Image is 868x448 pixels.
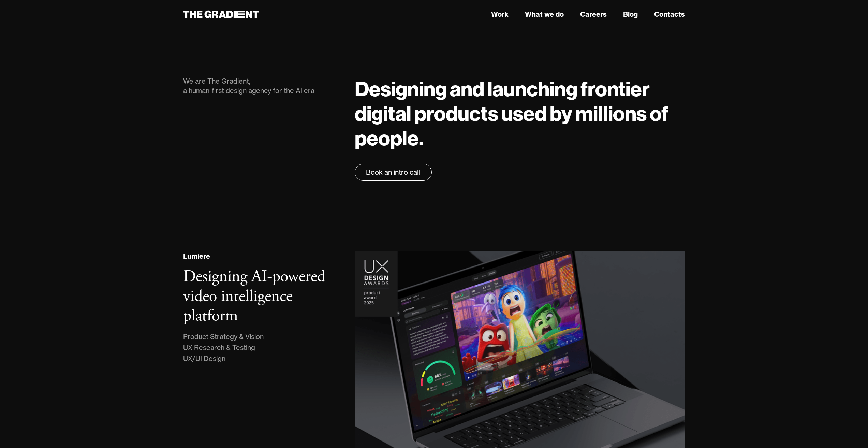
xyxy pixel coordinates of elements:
a: What we do [525,9,564,19]
a: Careers [580,9,607,19]
a: Blog [623,9,638,19]
div: We are The Gradient, a human-first design agency for the AI era [183,76,341,96]
a: Work [491,9,509,19]
a: Contacts [654,9,685,19]
h1: Designing and launching frontier digital products used by millions of people. [355,76,685,150]
div: Product Strategy & Vision UX Research & Testing UX/UI Design [183,331,264,364]
a: Book an intro call [355,164,432,181]
h3: Designing AI-powered video intelligence platform [183,266,325,326]
div: Lumiere [183,251,210,261]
